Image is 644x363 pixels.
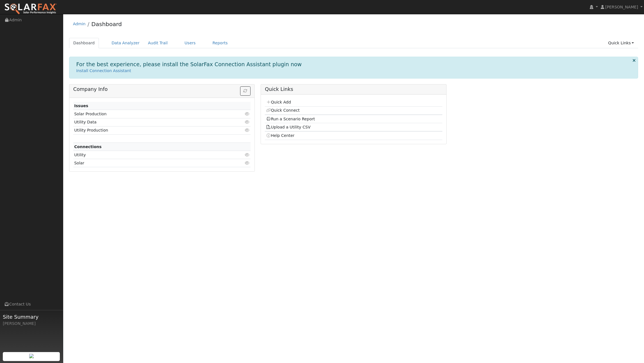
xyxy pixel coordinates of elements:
a: Help Center [266,133,295,138]
td: Utility Production [73,126,222,134]
i: Click to view [245,120,250,124]
div: [PERSON_NAME] [3,321,60,327]
span: [PERSON_NAME] [605,5,638,9]
td: Solar Production [73,110,222,118]
a: Reports [208,38,232,48]
img: SolarFax [4,3,57,15]
i: Click to view [245,112,250,116]
strong: Issues [74,104,88,108]
a: Dashboard [69,38,99,48]
td: Utility Data [73,118,222,126]
a: Upload a Utility CSV [266,125,311,129]
a: Install Connection Assistant [76,68,131,73]
a: Data Analyzer [107,38,144,48]
a: Quick Connect [266,108,300,112]
h5: Company Info [73,86,251,92]
img: retrieve [29,354,34,358]
td: Utility [73,151,222,159]
a: Users [180,38,200,48]
a: Admin [73,22,86,26]
a: Run a Scenario Report [266,117,315,121]
h1: For the best experience, please install the SolarFax Connection Assistant plugin now [76,61,302,68]
span: Site Summary [3,313,60,321]
i: Click to view [245,153,250,157]
a: Quick Add [266,100,291,104]
strong: Connections [74,144,102,149]
td: Solar [73,159,222,167]
a: Dashboard [91,21,122,27]
i: Click to view [245,161,250,165]
h5: Quick Links [265,86,442,92]
i: Click to view [245,128,250,132]
a: Audit Trail [144,38,172,48]
a: Quick Links [604,38,638,48]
